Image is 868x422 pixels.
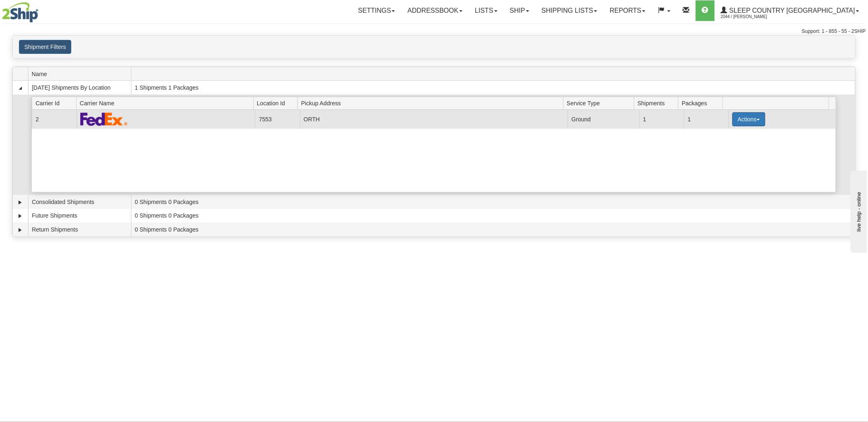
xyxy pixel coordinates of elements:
[28,209,131,223] td: Future Shipments
[721,13,783,21] span: 2044 / [PERSON_NAME]
[16,84,24,92] a: Collapse
[682,97,723,109] span: Packages
[16,198,24,206] a: Expand
[6,7,76,13] div: live help - online
[32,67,131,80] span: Name
[568,110,639,128] td: Ground
[301,97,563,109] span: Pickup Address
[28,195,131,209] td: Consolidated Shipments
[35,97,76,109] span: Carrier Id
[131,223,855,237] td: 0 Shipments 0 Packages
[638,97,678,109] span: Shipments
[2,2,38,23] img: logo2044.jpg
[32,110,76,128] td: 2
[2,28,866,35] div: Support: 1 - 855 - 55 - 2SHIP
[732,112,765,126] button: Actions
[19,40,71,54] button: Shipment Filters
[728,7,855,14] span: Sleep Country [GEOGRAPHIC_DATA]
[684,110,728,128] td: 1
[131,81,855,95] td: 1 Shipments 1 Packages
[401,0,469,21] a: Addressbook
[28,223,131,237] td: Return Shipments
[257,97,298,109] span: Location Id
[536,0,604,21] a: Shipping lists
[504,0,536,21] a: Ship
[300,110,568,128] td: ORTH
[567,97,634,109] span: Service Type
[352,0,401,21] a: Settings
[131,209,855,223] td: 0 Shipments 0 Packages
[28,81,131,95] td: [DATE] Shipments By Location
[849,169,867,253] iframe: chat widget
[715,0,866,21] a: Sleep Country [GEOGRAPHIC_DATA] 2044 / [PERSON_NAME]
[604,0,652,21] a: Reports
[469,0,503,21] a: Lists
[16,212,24,220] a: Expand
[80,97,253,109] span: Carrier Name
[16,226,24,234] a: Expand
[80,112,128,126] img: FedEx Express®
[255,110,299,128] td: 7553
[131,195,855,209] td: 0 Shipments 0 Packages
[639,110,684,128] td: 1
